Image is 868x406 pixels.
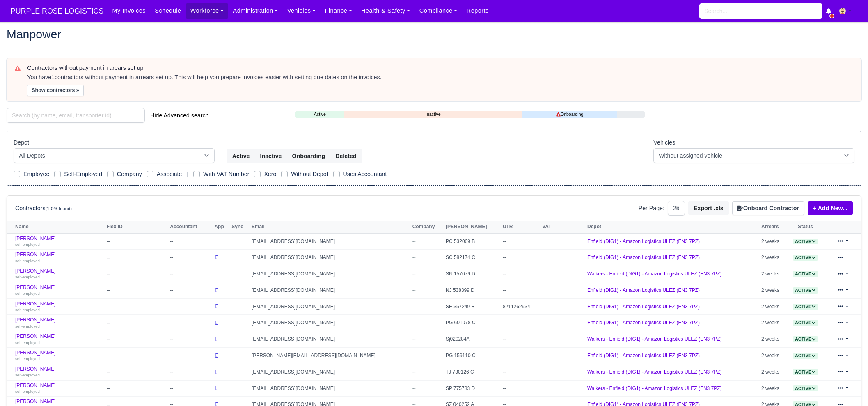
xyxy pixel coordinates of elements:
button: Deleted [330,149,362,163]
small: self-employed [15,340,40,345]
td: SN 157079 D [444,266,501,282]
td: [EMAIL_ADDRESS][DOMAIN_NAME] [250,282,410,298]
span: -- [412,271,416,277]
td: -- [501,282,540,298]
a: Vehicles [283,3,321,19]
th: [PERSON_NAME] [444,221,501,233]
span: PURPLE ROSE LOGISTICS [7,3,108,19]
td: -- [104,266,168,282]
small: self-employed [15,291,40,296]
strong: 1 [51,74,55,80]
a: Walkers - Enfield (DIG1) - Amazon Logistics ULEZ (EN3 7PZ) [587,271,722,277]
small: self-employed [15,242,40,247]
span: Active [793,304,818,310]
a: Active [793,320,818,326]
td: 2 weeks [759,380,787,397]
td: -- [501,266,540,282]
span: -- [412,320,416,326]
td: 2 weeks [759,348,787,364]
a: Walkers - Enfield (DIG1) - Amazon Logistics ULEZ (EN3 7PZ) [587,336,722,342]
th: Depot [585,221,759,233]
td: -- [104,364,168,380]
td: 2 weeks [759,233,787,250]
span: -- [412,287,416,293]
td: -- [168,282,212,298]
span: -- [412,336,416,342]
td: -- [168,298,212,315]
span: -- [412,369,416,375]
button: Active [227,149,255,163]
span: -- [412,385,416,391]
small: self-employed [15,324,40,328]
td: [PERSON_NAME][EMAIL_ADDRESS][DOMAIN_NAME] [250,348,410,364]
a: [PERSON_NAME] self-employed [15,268,102,280]
td: -- [104,348,168,364]
th: Flex ID [104,221,168,233]
td: 2 weeks [759,298,787,315]
a: Health & Safety [357,3,415,19]
a: Walkers - Enfield (DIG1) - Amazon Logistics ULEZ (EN3 7PZ) [587,369,722,375]
td: -- [104,298,168,315]
div: + Add New... [804,201,853,215]
th: Company [410,221,444,233]
a: [PERSON_NAME] self-employed [15,333,102,345]
input: Search... [699,3,822,19]
a: Active [793,255,818,260]
th: Email [250,221,410,233]
small: self-employed [15,307,40,312]
a: Active [793,304,818,310]
th: VAT [540,221,585,233]
a: [PERSON_NAME] self-employed [15,284,102,296]
td: SE 357249 B [444,298,501,315]
td: -- [104,331,168,348]
a: Onboarding [522,111,617,118]
td: -- [168,380,212,397]
td: -- [168,364,212,380]
h6: Contractors [15,205,72,212]
input: Search (by name, email, transporter id) ... [7,108,145,123]
a: Enfield (DIG1) - Amazon Logistics ULEZ (EN3 7PZ) [587,304,700,310]
td: Sj020284A [444,331,501,348]
label: With VAT Number [203,170,249,179]
span: Active [793,287,818,294]
td: NJ 538399 D [444,282,501,298]
label: Associate [157,170,182,179]
td: 2 weeks [759,250,787,266]
td: [EMAIL_ADDRESS][DOMAIN_NAME] [250,331,410,348]
td: [EMAIL_ADDRESS][DOMAIN_NAME] [250,250,410,266]
a: Active [793,369,818,375]
label: Xero [264,170,276,179]
a: Enfield (DIG1) - Amazon Logistics ULEZ (EN3 7PZ) [587,353,700,358]
td: -- [501,233,540,250]
a: Inactive [344,111,522,118]
td: SP 775783 D [444,380,501,397]
td: 2 weeks [759,266,787,282]
a: Enfield (DIG1) - Amazon Logistics ULEZ (EN3 7PZ) [587,320,700,326]
a: Active [793,353,818,358]
small: self-employed [15,259,40,263]
td: -- [501,364,540,380]
td: -- [168,233,212,250]
a: Workforce [186,3,229,19]
td: [EMAIL_ADDRESS][DOMAIN_NAME] [250,233,410,250]
td: -- [104,233,168,250]
a: Compliance [415,3,462,19]
a: Enfield (DIG1) - Amazon Logistics ULEZ (EN3 7PZ) [587,239,700,244]
a: + Add New... [808,201,853,215]
td: [EMAIL_ADDRESS][DOMAIN_NAME] [250,315,410,331]
label: Depot: [14,138,31,147]
td: -- [501,315,540,331]
h2: Manpower [7,28,861,40]
a: Enfield (DIG1) - Amazon Logistics ULEZ (EN3 7PZ) [587,287,700,293]
span: -- [412,353,416,358]
span: Active [793,239,818,245]
a: Reports [462,3,493,19]
span: | [187,171,188,177]
td: 2 weeks [759,364,787,380]
a: My Invoices [108,3,150,19]
span: Active [793,336,818,342]
th: Sync [229,221,250,233]
td: -- [501,250,540,266]
td: PG 601078 C [444,315,501,331]
td: [EMAIL_ADDRESS][DOMAIN_NAME] [250,298,410,315]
